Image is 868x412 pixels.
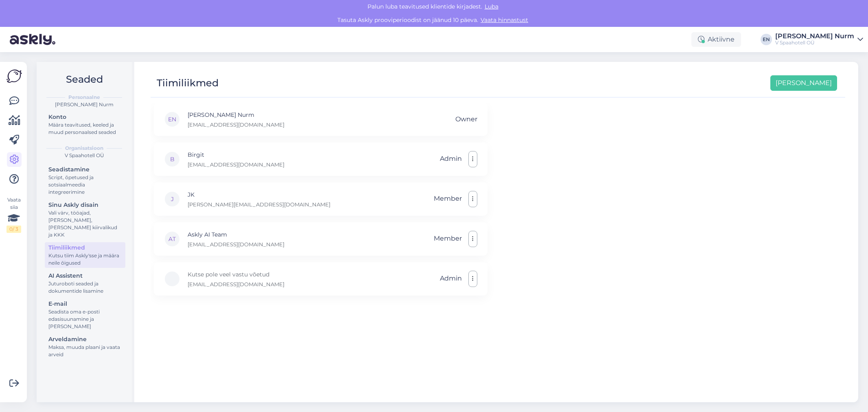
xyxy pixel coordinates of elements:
[775,33,854,39] div: [PERSON_NAME] Nurm
[434,231,462,247] span: Member
[164,111,180,127] div: EN
[65,145,103,152] b: Organisatsioon
[48,121,122,136] div: Määra teavitused, keeled ja muud personaalsed seaded
[43,72,125,87] h2: Seaded
[48,243,122,252] div: Tiimiliikmed
[48,201,122,209] div: Sinu Askly disain
[188,241,284,248] p: [EMAIL_ADDRESS][DOMAIN_NAME]
[157,75,219,91] div: Tiimiliikmed
[48,174,122,196] div: Script, õpetused ja sotsiaalmeedia integreerimine
[775,39,854,46] div: V Spaahotell OÜ
[440,271,462,287] span: Admin
[48,165,122,174] div: Seadistamine
[164,151,180,167] div: B
[455,112,477,127] span: Owner
[48,280,122,295] div: Juturoboti seaded ja dokumentide lisamine
[188,270,284,279] p: Kutse pole veel vastu võetud
[45,270,125,296] a: AI AssistentJuturoboti seaded ja dokumentide lisamine
[188,150,284,159] p: Birgit
[68,94,100,101] b: Personaalne
[48,113,122,121] div: Konto
[45,242,125,268] a: TiimiliikmedKutsu tiim Askly'sse ja määra neile õigused
[775,33,863,46] a: [PERSON_NAME] NurmV Spaahotell OÜ
[164,231,180,247] div: AT
[7,226,21,233] div: 0 / 3
[48,335,122,344] div: Arveldamine
[482,3,501,10] span: Luba
[188,201,330,208] p: [PERSON_NAME][EMAIL_ADDRESS][DOMAIN_NAME]
[164,191,180,207] div: J
[188,121,284,128] p: [EMAIL_ADDRESS][DOMAIN_NAME]
[45,334,125,359] a: ArveldamineMaksa, muuda plaani ja vaata arveid
[434,191,462,207] span: Member
[770,75,837,91] button: [PERSON_NAME]
[48,300,122,308] div: E-mail
[48,252,122,267] div: Kutsu tiim Askly'sse ja määra neile õigused
[188,110,284,119] p: [PERSON_NAME] Nurm
[43,101,125,108] div: [PERSON_NAME] Nurm
[7,196,21,233] div: Vaata siia
[43,152,125,159] div: V Spaahotell OÜ
[45,199,125,240] a: Sinu Askly disainVali värv, tööajad, [PERSON_NAME], [PERSON_NAME] kiirvalikud ja KKK
[48,209,122,239] div: Vali värv, tööajad, [PERSON_NAME], [PERSON_NAME] kiirvalikud ja KKK
[761,34,772,45] div: EN
[7,68,22,84] img: Askly Logo
[188,230,284,239] p: Askly AI Team
[45,298,125,331] a: E-mailSeadista oma e-posti edasisuunamine ja [PERSON_NAME]
[188,281,284,288] p: [EMAIL_ADDRESS][DOMAIN_NAME]
[440,151,462,167] span: Admin
[48,308,122,330] div: Seadista oma e-posti edasisuunamine ja [PERSON_NAME]
[188,190,330,199] p: JK
[48,344,122,358] div: Maksa, muuda plaani ja vaata arveid
[45,112,125,137] a: KontoMäära teavitused, keeled ja muud personaalsed seaded
[691,32,741,47] div: Aktiivne
[48,272,122,280] div: AI Assistent
[188,161,284,168] p: [EMAIL_ADDRESS][DOMAIN_NAME]
[478,16,531,24] a: Vaata hinnastust
[45,164,125,197] a: SeadistamineScript, õpetused ja sotsiaalmeedia integreerimine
